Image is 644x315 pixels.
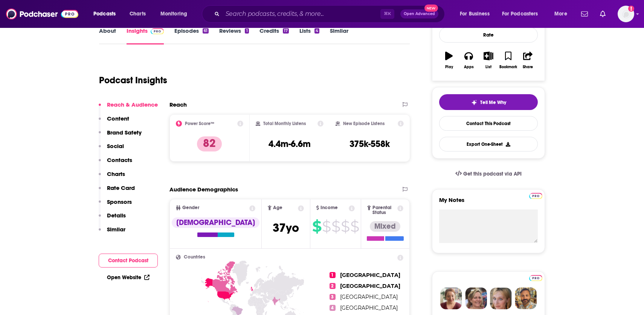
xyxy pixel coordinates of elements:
span: [GEOGRAPHIC_DATA] [340,294,398,300]
svg: Add a profile image [628,6,634,12]
h3: 375k-558k [349,138,390,150]
h1: Podcast Insights [99,75,167,86]
img: Barbara Profile [465,287,487,309]
button: open menu [497,8,549,20]
p: Content [107,115,129,122]
button: Contacts [99,156,132,170]
button: Social [99,142,124,156]
button: Apps [459,47,478,74]
img: Podchaser Pro [151,28,164,34]
p: Sponsors [107,198,132,205]
img: Podchaser Pro [529,193,542,199]
span: New [424,5,438,12]
span: 2 [330,283,336,289]
button: Brand Safety [99,129,142,143]
span: For Business [460,9,490,19]
button: open menu [88,8,125,20]
p: Contacts [107,156,132,164]
img: tell me why sparkle [471,99,477,106]
button: Sponsors [99,198,132,212]
img: User Profile [618,6,634,22]
button: Details [99,212,126,226]
span: For Podcasters [502,9,538,19]
button: List [479,47,498,74]
a: Pro website [529,192,542,199]
span: Get this podcast via API [463,171,522,177]
span: Gender [182,205,199,210]
button: Content [99,115,129,129]
button: Reach & Audience [99,101,158,115]
a: Credits17 [259,27,289,44]
div: Share [523,65,533,69]
label: My Notes [439,196,538,209]
span: [GEOGRAPHIC_DATA] [340,304,398,311]
img: Podchaser - Follow, Share and Rate Podcasts [6,7,78,21]
h2: New Episode Listens [343,121,385,126]
p: Reach & Audience [107,101,158,108]
span: 1 [330,272,336,278]
p: Brand Safety [107,129,142,136]
button: open menu [155,8,197,20]
div: [DEMOGRAPHIC_DATA] [172,217,259,228]
span: Open Advanced [404,12,435,16]
button: Open AdvancedNew [400,9,438,18]
button: open menu [549,8,577,20]
p: Social [107,142,124,150]
input: Search podcasts, credits, & more... [223,8,380,20]
p: Details [107,212,126,219]
span: Income [320,205,338,210]
div: Search podcasts, credits, & more... [209,5,452,23]
button: Rate Card [99,184,135,198]
img: Jon Profile [515,287,537,309]
span: $ [322,220,331,232]
img: Jules Profile [490,287,512,309]
span: ⌘ K [380,9,394,19]
span: [GEOGRAPHIC_DATA] [340,272,400,278]
span: Charts [130,9,146,19]
a: Reviews1 [219,27,249,44]
button: open menu [455,8,499,20]
h2: Power Score™ [185,121,214,126]
h3: 4.4m-6.6m [269,138,311,150]
a: InsightsPodchaser Pro [127,27,164,44]
span: Countries [184,255,205,260]
div: Bookmark [499,65,517,69]
a: Show notifications dropdown [578,8,591,20]
a: Similar [330,27,348,44]
img: Podchaser Pro [529,275,542,281]
span: $ [312,220,321,232]
a: Open Website [107,274,150,281]
img: Sydney Profile [440,287,462,309]
span: Parental Status [372,205,396,215]
h2: Reach [169,101,187,108]
div: Play [445,65,453,69]
span: $ [341,220,349,232]
span: $ [331,220,340,232]
button: Show profile menu [618,6,634,22]
div: Mixed [370,221,400,232]
a: Get this podcast via API [449,165,528,183]
a: Lists4 [299,27,319,44]
button: Play [439,47,459,74]
span: Logged in as inkhouseNYC [618,6,634,22]
div: 61 [203,28,209,34]
a: Charts [125,8,150,20]
span: 37 yo [273,220,299,235]
div: Rate [439,27,538,43]
button: tell me why sparkleTell Me Why [439,94,538,110]
a: Pro website [529,274,542,281]
button: Bookmark [498,47,518,74]
a: About [99,27,116,44]
a: Episodes61 [174,27,209,44]
span: More [554,9,567,19]
button: Similar [99,226,125,240]
h2: Total Monthly Listens [263,121,306,126]
button: Charts [99,170,125,184]
div: 4 [314,28,319,34]
p: Rate Card [107,184,135,191]
span: $ [350,220,359,232]
div: List [485,65,491,69]
span: 3 [330,294,336,300]
span: Monitoring [160,9,187,19]
button: Share [518,47,538,74]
